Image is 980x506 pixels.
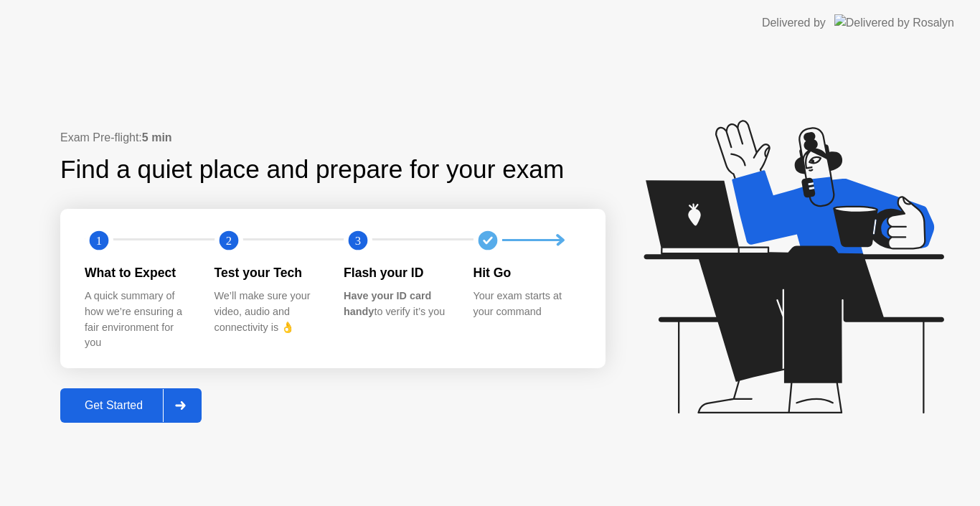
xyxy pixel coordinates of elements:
b: Have your ID card handy [344,290,431,317]
div: Exam Pre-flight: [60,129,606,146]
text: 3 [355,234,361,248]
div: Delivered by [762,14,826,32]
div: Find a quiet place and prepare for your exam [60,151,566,189]
text: 2 [225,234,231,248]
img: Delivered by Rosalyn [834,14,954,31]
div: Your exam starts at your command [473,289,580,319]
div: Get Started [65,399,163,412]
div: A quick summary of how we’re ensuring a fair environment for you [85,289,192,350]
div: What to Expect [85,263,192,282]
div: Flash your ID [344,263,451,282]
div: Hit Go [473,263,580,282]
div: Test your Tech [215,263,321,282]
b: 5 min [142,131,172,144]
div: We’ll make sure your video, audio and connectivity is 👌 [215,289,321,335]
button: Get Started [60,388,202,423]
div: to verify it’s you [344,289,451,319]
text: 1 [96,234,102,248]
